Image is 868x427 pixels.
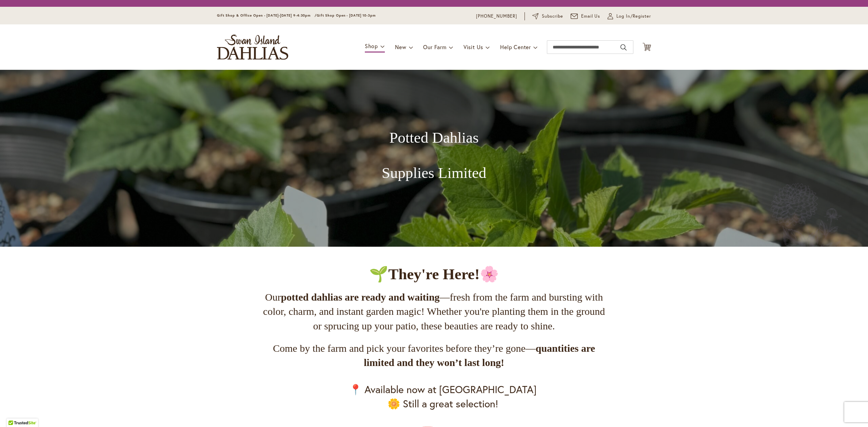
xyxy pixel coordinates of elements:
strong: 🌱 [369,266,388,283]
span: New [395,43,406,50]
span: Visit Us [463,43,483,50]
a: store logo [217,35,288,60]
a: Email Us [571,13,600,20]
span: Gift Shop & Office Open - [DATE]-[DATE] 9-4:30pm / [217,13,317,18]
a: Subscribe [532,13,563,20]
span: Shop [365,42,378,49]
span: Gift Shop Open - [DATE] 10-3pm [317,13,376,18]
h1: Potted Dahlias Supplies Limited [344,129,524,182]
a: [PHONE_NUMBER] [476,13,517,20]
span: Subscribe [542,13,563,20]
strong: They're Here! [388,266,480,283]
span: Our Farm [423,43,446,50]
p: Our —fresh from the farm and bursting with color, charm, and instant garden magic! Whether you're... [260,290,608,333]
span: Log In/Register [616,13,651,20]
p: Come by the farm and pick your favorites before they’re gone— [260,341,608,370]
span: Help Center [500,43,531,50]
strong: potted dahlias are ready and waiting [281,291,439,303]
button: Search [620,42,627,53]
p: 🌸 [260,264,608,285]
a: Log In/Register [608,13,651,20]
span: Email Us [581,13,600,20]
